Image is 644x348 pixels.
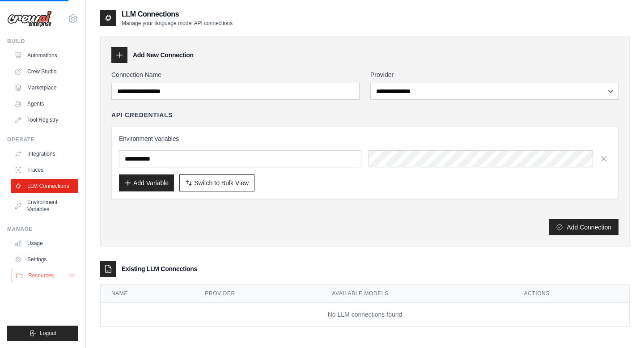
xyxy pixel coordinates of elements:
[11,195,78,216] a: Environment Variables
[549,219,619,235] button: Add Connection
[11,64,78,79] a: Crew Studio
[12,268,79,283] button: Resources
[28,272,54,279] span: Resources
[111,70,360,79] label: Connection Name
[119,174,174,191] button: Add Variable
[122,9,233,20] h2: LLM Connections
[101,303,629,327] td: No LLM connections found
[11,113,78,127] a: Tool Registry
[122,264,197,273] h3: Existing LLM Connections
[7,10,52,27] img: Logo
[194,284,321,303] th: Provider
[11,97,78,111] a: Agents
[513,284,629,303] th: Actions
[7,225,78,233] div: Manage
[11,48,78,63] a: Automations
[11,81,78,95] a: Marketplace
[40,330,56,337] span: Logout
[122,20,233,27] p: Manage your language model API connections
[11,252,78,267] a: Settings
[11,179,78,193] a: LLM Connections
[7,38,78,45] div: Build
[179,174,254,191] button: Switch to Bulk View
[101,284,194,303] th: Name
[133,51,194,59] h3: Add New Connection
[11,163,78,177] a: Traces
[7,136,78,143] div: Operate
[119,134,611,143] h3: Environment Variables
[11,147,78,161] a: Integrations
[194,178,249,187] span: Switch to Bulk View
[370,70,619,79] label: Provider
[11,236,78,250] a: Usage
[7,326,78,341] button: Logout
[111,110,173,119] h4: API Credentials
[321,284,513,303] th: Available Models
